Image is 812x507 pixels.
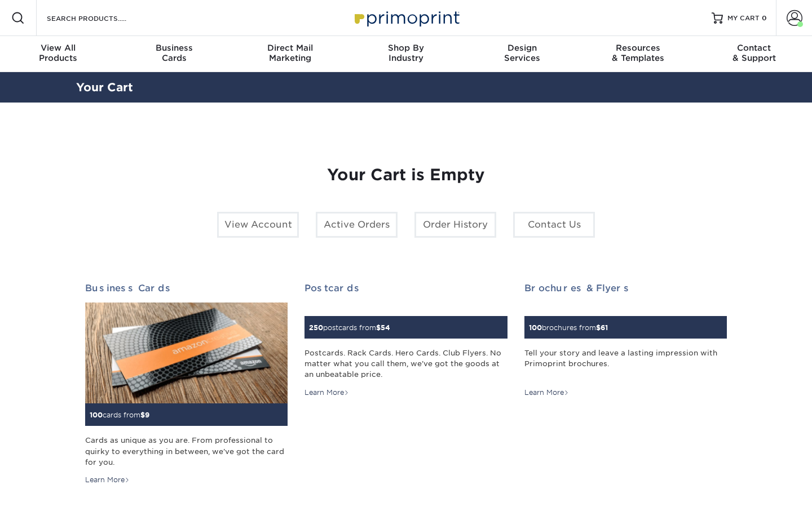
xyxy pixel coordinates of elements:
[304,388,349,398] div: Learn More
[85,283,288,293] h2: Business Cards
[85,475,130,485] div: Learn More
[309,323,323,332] span: 250
[524,348,727,380] div: Tell your story and leave a lasting impression with Primoprint brochures.
[513,212,595,238] a: Contact Us
[696,43,812,63] div: & Support
[580,36,696,72] a: Resources& Templates
[524,309,525,310] img: Brochures & Flyers
[350,6,462,30] img: Primoprint
[464,43,580,53] span: Design
[580,43,696,53] span: Resources
[529,323,608,332] small: brochures from
[304,309,305,310] img: Postcards
[85,303,288,404] img: Business Cards
[348,43,464,53] span: Shop By
[348,43,464,63] div: Industry
[116,43,232,53] span: Business
[580,43,696,63] div: & Templates
[529,323,542,332] span: 100
[696,36,812,72] a: Contact& Support
[304,283,507,398] a: Postcards 250postcards from$54 Postcards. Rack Cards. Hero Cards. Club Flyers. No matter what you...
[596,323,601,332] span: $
[116,36,232,72] a: BusinessCards
[309,323,390,332] small: postcards from
[85,166,727,185] h1: Your Cart is Empty
[601,323,608,332] span: 61
[464,36,580,72] a: DesignServices
[90,411,149,419] small: cards from
[116,43,232,63] div: Cards
[464,43,580,63] div: Services
[304,283,507,293] h2: Postcards
[381,323,390,332] span: 54
[46,11,156,25] input: SEARCH PRODUCTS.....
[376,323,381,332] span: $
[232,43,348,63] div: Marketing
[524,388,569,398] div: Learn More
[232,43,348,53] span: Direct Mail
[304,348,507,380] div: Postcards. Rack Cards. Hero Cards. Club Flyers. No matter what you call them, we've got the goods...
[762,14,767,22] span: 0
[145,411,149,419] span: 9
[727,14,760,23] span: MY CART
[696,43,812,53] span: Contact
[85,283,288,486] a: Business Cards 100cards from$9 Cards as unique as you are. From professional to quirky to everyth...
[524,283,727,293] h2: Brochures & Flyers
[85,435,288,467] div: Cards as unique as you are. From professional to quirky to everything in between, we've got the c...
[232,36,348,72] a: Direct MailMarketing
[524,283,727,398] a: Brochures & Flyers 100brochures from$61 Tell your story and leave a lasting impression with Primo...
[348,36,464,72] a: Shop ByIndustry
[316,212,398,238] a: Active Orders
[217,212,299,238] a: View Account
[76,81,133,94] a: Your Cart
[90,411,103,419] span: 100
[414,212,496,238] a: Order History
[140,411,145,419] span: $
